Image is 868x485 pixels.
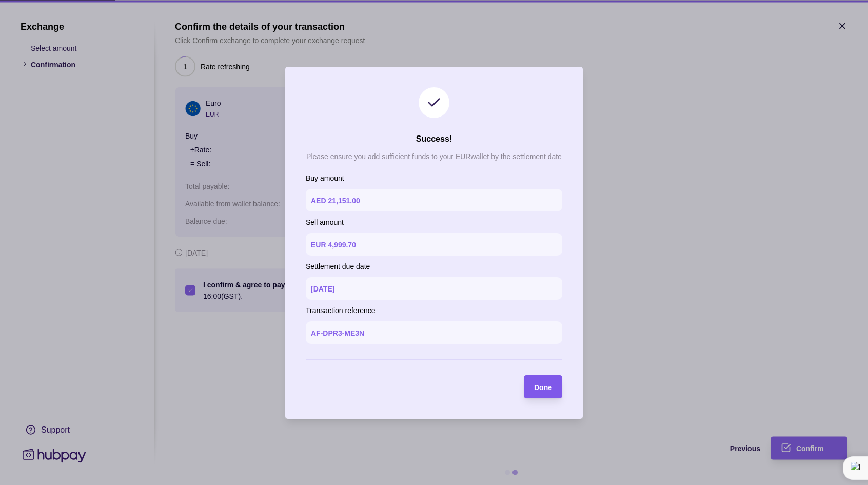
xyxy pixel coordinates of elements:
[534,383,552,391] span: Done
[306,305,562,316] p: Transaction reference
[311,241,356,249] p: EUR 4,999.70
[311,197,360,205] p: AED 21,151.00
[306,152,562,161] p: Please ensure you add sufficient funds to your EUR wallet by the settlement date
[306,261,562,272] p: Settlement due date
[311,329,364,337] p: AF-DPR3-ME3N
[416,133,452,145] h2: Success!
[306,217,562,228] p: Sell amount
[524,375,562,398] button: Done
[311,285,334,293] p: [DATE]
[306,172,562,184] p: Buy amount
